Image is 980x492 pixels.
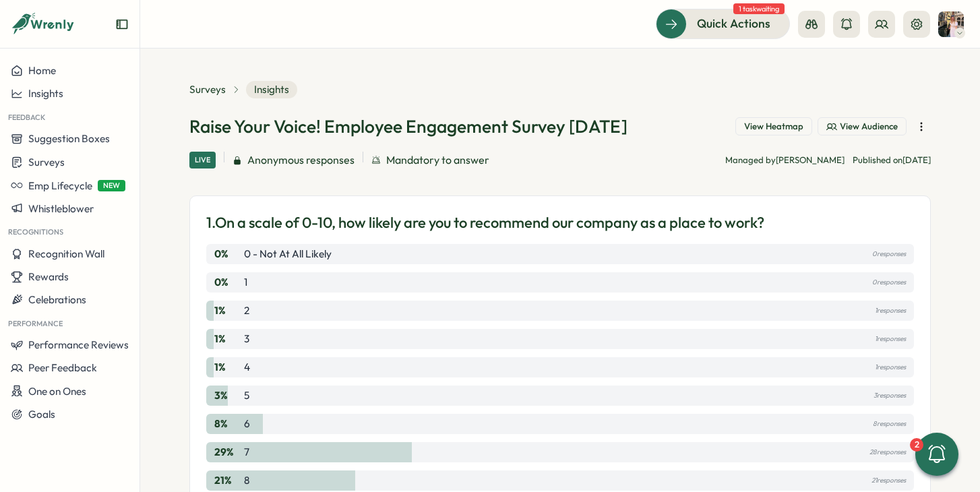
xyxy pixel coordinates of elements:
span: Insights [28,87,63,100]
span: Performance Reviews [28,338,129,351]
button: View Audience [818,117,907,136]
p: 0 % [214,275,241,290]
p: 21 responses [871,473,906,488]
p: 3 [244,332,249,346]
p: 0 responses [872,247,906,262]
p: 28 responses [869,445,906,460]
span: [DATE] [902,154,931,165]
p: 1 [244,275,247,290]
span: One on Ones [28,385,86,398]
span: Recognition Wall [28,247,104,260]
span: Surveys [28,156,65,168]
p: 6 [244,417,250,431]
span: Suggestion Boxes [28,132,110,145]
p: 8 % [214,417,241,431]
span: Insights [246,81,297,98]
button: Expand sidebar [115,18,129,31]
p: 1 % [214,303,241,318]
span: Home [28,64,56,77]
p: 8 responses [873,417,906,431]
img: Hannah Saunders [938,11,964,37]
span: [PERSON_NAME] [776,154,845,165]
span: NEW [98,180,125,191]
div: Live [189,152,216,168]
p: Published on [853,154,931,166]
p: 3 responses [874,388,906,403]
p: 21 % [214,473,241,488]
p: 5 [244,388,249,403]
span: Anonymous responses [247,152,355,168]
p: Managed by [725,154,845,166]
span: Peer Feedback [28,361,97,374]
a: Surveys [189,82,226,97]
p: 0 responses [872,275,906,290]
button: View Heatmap [735,117,812,136]
span: View Heatmap [744,121,803,133]
p: 7 [244,445,249,460]
span: Rewards [28,270,69,283]
span: Celebrations [28,293,86,306]
span: Goals [28,408,55,421]
span: Whistleblower [28,202,94,215]
span: View Audience [840,121,898,133]
p: 8 [244,473,249,488]
span: 1 task waiting [733,3,785,14]
span: Quick Actions [697,15,770,32]
p: 1 responses [875,303,906,318]
p: 1. On a scale of 0-10, how likely are you to recommend our company as a place to work? [206,212,764,233]
span: Mandatory to answer [386,152,489,168]
div: 2 [910,438,923,452]
p: 1 % [214,360,241,375]
p: 4 [244,360,250,375]
p: 0 - Not at all likely [244,247,332,262]
p: 29 % [214,445,241,460]
p: 3 % [214,388,241,403]
p: 2 [244,303,249,318]
button: 2 [915,433,958,476]
p: 1 responses [875,360,906,375]
p: 1 responses [875,332,906,346]
p: 1 % [214,332,241,346]
span: Emp Lifecycle [28,179,92,192]
h1: Raise Your Voice! Employee Engagement Survey [DATE] [189,115,627,138]
button: Quick Actions [656,9,790,38]
p: 0 % [214,247,241,262]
